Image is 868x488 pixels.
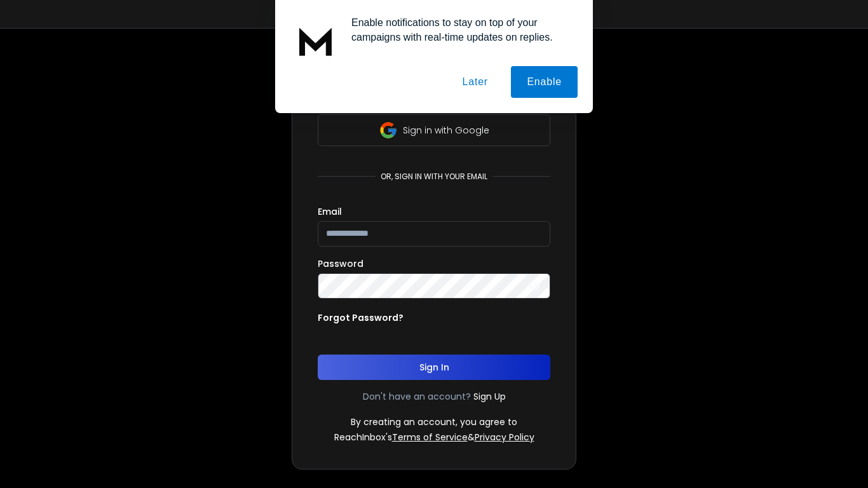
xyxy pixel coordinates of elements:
p: Sign in with Google [403,124,489,137]
p: Don't have an account? [363,390,471,403]
button: Enable [511,66,578,98]
img: notification icon [290,15,341,66]
p: By creating an account, you agree to [351,416,517,428]
p: ReachInbox's & [334,431,534,444]
p: Forgot Password? [318,311,403,324]
button: Later [446,66,503,98]
a: Privacy Policy [475,431,534,444]
label: Email [318,207,342,216]
button: Sign In [318,355,550,380]
a: Terms of Service [392,431,468,444]
a: Sign Up [473,390,506,403]
p: or, sign in with your email [376,172,492,182]
div: Enable notifications to stay on top of your campaigns with real-time updates on replies. [341,15,578,44]
button: Sign in with Google [318,114,550,146]
label: Password [318,259,363,268]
